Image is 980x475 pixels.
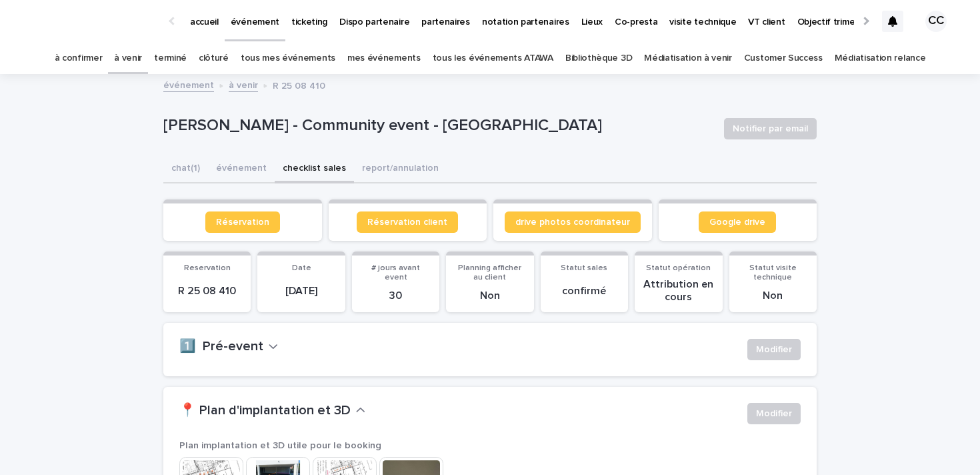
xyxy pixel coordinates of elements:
p: 30 [360,290,431,302]
a: Réservation [205,211,280,233]
a: à venir [114,43,142,74]
span: Date [292,264,311,272]
span: Statut sales [561,264,607,272]
p: [DATE] [265,285,337,298]
span: Plan implantation et 3D utile pour le booking [179,441,381,450]
p: R 25 08 410 [171,285,243,298]
p: Attribution en cours [643,278,714,304]
a: terminé [154,43,187,74]
h2: 1️⃣ Pré-event [179,339,263,355]
a: Customer Success [744,43,823,74]
button: 📍 Plan d'implantation et 3D [179,403,365,419]
button: Notifier par email [724,118,817,139]
a: Médiatisation relance [835,43,926,74]
span: # jours avant event [371,264,420,282]
a: événement [163,77,214,92]
span: Reservation [184,264,231,272]
span: Réservation [216,217,269,227]
span: drive photos coordinateur [515,217,630,227]
a: Bibliothèque 3D [565,43,632,74]
h2: 📍 Plan d'implantation et 3D [179,403,351,419]
div: CC [925,11,947,32]
a: mes événements [347,43,421,74]
button: checklist sales [275,155,354,183]
p: [PERSON_NAME] - Community event - [GEOGRAPHIC_DATA] [163,116,713,135]
p: confirmé [549,285,620,298]
span: Modifier [756,343,792,356]
span: Réservation client [367,217,447,227]
img: Ls34BcGeRexTGTNfXpUC [27,8,156,35]
a: tous les événements ATAWA [433,43,553,74]
p: Non [454,290,525,302]
a: Google drive [699,211,776,233]
button: report/annulation [354,155,447,183]
span: Statut visite technique [749,264,797,282]
span: Modifier [756,407,792,420]
a: Médiatisation à venir [644,43,732,74]
p: R 25 08 410 [273,77,325,92]
span: Statut opération [646,264,711,272]
span: Notifier par email [733,122,808,135]
button: Modifier [747,339,801,360]
span: Planning afficher au client [458,264,521,282]
a: Réservation client [357,211,458,233]
button: chat (1) [163,155,208,183]
button: événement [208,155,275,183]
span: Google drive [709,217,765,227]
button: 1️⃣ Pré-event [179,339,278,355]
a: à venir [229,77,258,92]
p: Non [737,290,809,302]
a: clôturé [199,43,229,74]
a: drive photos coordinateur [505,211,641,233]
a: à confirmer [55,43,103,74]
button: Modifier [747,403,801,424]
a: tous mes événements [241,43,335,74]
